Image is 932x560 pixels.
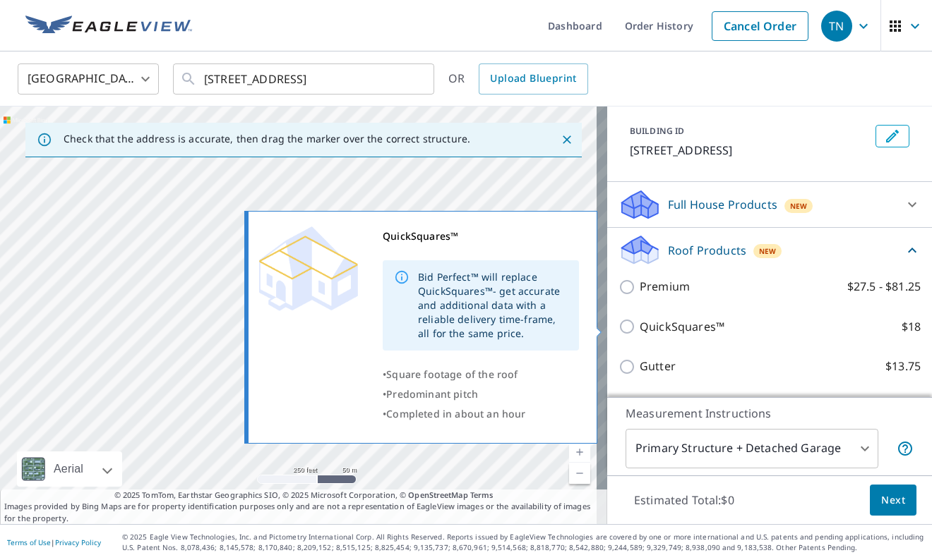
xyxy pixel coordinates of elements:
[7,538,101,547] p: |
[64,133,470,145] p: Check that the address is accurate, then drag the marker over the correct structure.
[55,537,101,547] a: Privacy Policy
[386,367,518,381] span: Square footage of the roof
[25,16,192,37] img: EV Logo
[619,188,921,221] div: Full House ProductsNew
[569,442,590,463] a: Current Level 17, Zoom In
[383,404,579,424] div: •
[885,358,921,375] p: $13.75
[870,485,916,516] button: Next
[630,142,870,159] p: [STREET_ADDRESS]
[630,125,684,137] p: BUILDING ID
[626,429,878,468] div: Primary Structure + Detached Garage
[49,451,88,487] div: Aerial
[712,11,808,41] a: Cancel Order
[386,387,478,401] span: Predominant pitch
[408,489,467,500] a: OpenStreetMap
[18,59,159,99] div: [GEOGRAPHIC_DATA]
[790,200,808,212] span: New
[640,278,690,296] p: Premium
[418,264,568,346] div: Bid Perfect™ will replace QuickSquares™- get accurate and additional data with a reliable deliver...
[623,485,746,516] p: Estimated Total: $0
[640,318,724,336] p: QuickSquares™
[122,532,925,553] p: © 2025 Eagle View Technologies, Inc. and Pictometry International Corp. All Rights Reserved. Repo...
[383,384,579,404] div: •
[897,440,914,457] span: Your report will include the primary structure and a detached garage if one exists.
[448,63,588,95] div: OR
[17,451,122,487] div: Aerial
[470,489,494,500] a: Terms
[383,365,579,384] div: •
[7,537,51,547] a: Terms of Use
[383,226,579,246] div: QuickSquares™
[902,318,921,336] p: $18
[759,245,777,257] span: New
[626,405,914,422] p: Measurement Instructions
[876,125,909,147] button: Edit building 1
[558,130,576,149] button: Close
[881,492,905,509] span: Next
[204,59,405,99] input: Search by address or latitude-longitude
[668,196,777,213] p: Full House Products
[386,407,525,420] span: Completed in about an hour
[619,233,921,267] div: Roof ProductsNew
[114,489,494,501] span: © 2025 TomTom, Earthstar Geographics SIO, © 2025 Microsoft Corporation, ©
[668,242,746,259] p: Roof Products
[821,11,852,42] div: TN
[640,358,676,375] p: Gutter
[259,226,358,311] img: Premium
[569,463,590,484] a: Current Level 17, Zoom Out
[847,278,921,296] p: $27.5 - $81.25
[490,70,576,87] span: Upload Blueprint
[479,63,587,95] a: Upload Blueprint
